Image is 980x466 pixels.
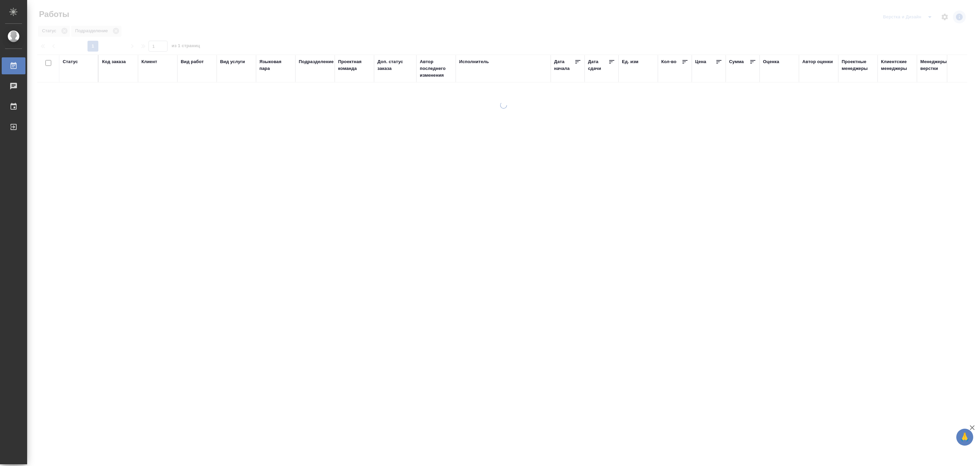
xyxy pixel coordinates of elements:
div: Вид работ [181,58,204,65]
div: Дата начала [554,58,574,72]
div: Доп. статус заказа [377,58,413,72]
div: Проектная команда [338,58,371,72]
button: 🙏 [956,429,973,446]
div: Клиентские менеджеры [881,58,914,72]
div: Дата сдачи [588,58,608,72]
div: Цена [695,58,706,65]
div: Языковая пара [259,58,292,72]
span: 🙏 [959,430,971,444]
div: Вид услуги [220,58,245,65]
div: Оценка [763,58,779,65]
div: Сумма [729,58,744,65]
div: Автор последнего изменения [420,58,452,79]
div: Исполнитель [459,58,489,65]
div: Автор оценки [802,58,833,65]
div: Менеджеры верстки [920,58,953,72]
div: Статус [63,58,78,65]
div: Код заказа [102,58,126,65]
div: Проектные менеджеры [842,58,874,72]
div: Подразделение [299,58,334,65]
div: Клиент [141,58,157,65]
div: Ед. изм [622,58,639,65]
div: Кол-во [661,58,677,65]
